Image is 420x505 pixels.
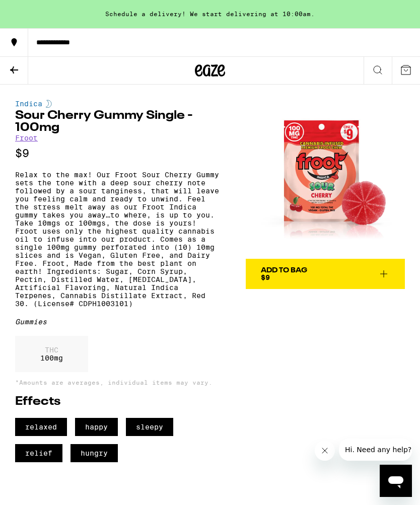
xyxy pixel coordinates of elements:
img: Froot - Sour Cherry Gummy Single - 100mg [246,100,405,259]
iframe: Button to launch messaging window [380,465,412,497]
div: Gummies [15,318,221,326]
h2: Effects [15,396,221,408]
div: 100 mg [15,336,88,372]
iframe: Message from company [339,439,412,461]
span: hungry [71,444,118,462]
span: relief [15,444,62,462]
h1: Sour Cherry Gummy Single - 100mg [15,110,221,134]
button: Add To Bag$9 [246,259,405,289]
span: sleepy [126,418,173,436]
p: Relax to the max! Our Froot Sour Cherry Gummy sets the tone with a deep sour cherry note followed... [15,171,221,308]
span: $9 [261,273,270,281]
img: indicaColor.svg [46,100,52,108]
span: relaxed [15,418,67,436]
div: Indica [15,100,221,108]
div: Add To Bag [261,267,307,274]
p: THC [40,346,63,354]
iframe: Close message [315,441,335,461]
a: Froot [15,134,38,142]
p: *Amounts are averages, individual items may vary. [15,379,221,386]
span: happy [75,418,118,436]
p: $9 [15,147,221,160]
